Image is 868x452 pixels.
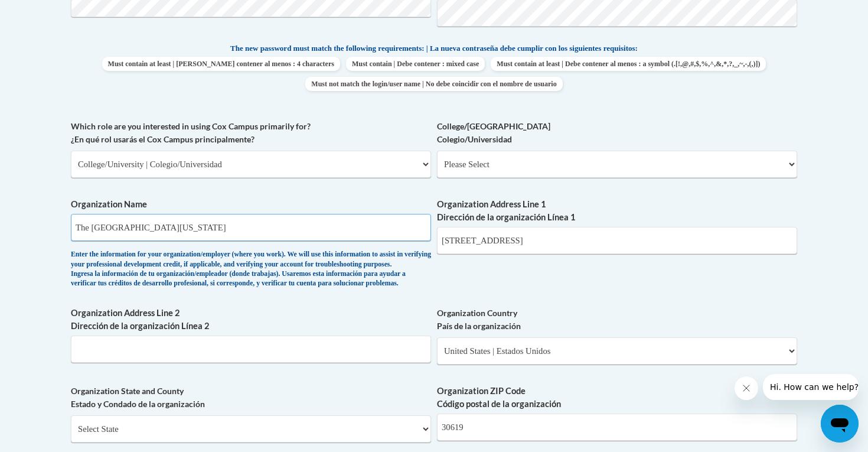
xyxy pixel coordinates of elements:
[71,336,431,363] input: Metadata input
[437,307,797,333] label: Organization Country País de la organización
[230,43,638,54] span: The new password must match the following requirements: | La nueva contraseña debe cumplir con lo...
[821,405,859,443] iframe: Button to launch messaging window
[71,307,431,333] label: Organization Address Line 2 Dirección de la organización Línea 2
[437,227,797,254] input: Metadata input
[71,198,431,211] label: Organization Name
[305,77,562,91] span: Must not match the login/user name | No debe coincidir con el nombre de usuario
[71,250,431,289] div: Enter the information for your organization/employer (where you work). We will use this informati...
[763,374,859,400] iframe: Message from company
[71,120,431,146] label: Which role are you interested in using Cox Campus primarily for? ¿En qué rol usarás el Cox Campus...
[735,376,758,400] iframe: Close message
[102,57,340,71] span: Must contain at least | [PERSON_NAME] contener al menos : 4 characters
[437,198,797,224] label: Organization Address Line 1 Dirección de la organización Línea 1
[437,414,797,441] input: Metadata input
[71,385,431,411] label: Organization State and County Estado y Condado de la organización
[437,385,797,411] label: Organization ZIP Code Código postal de la organización
[346,57,485,71] span: Must contain | Debe contener : mixed case
[71,214,431,241] input: Metadata input
[437,120,797,146] label: College/[GEOGRAPHIC_DATA] Colegio/Universidad
[491,57,766,71] span: Must contain at least | Debe contener al menos : a symbol (.[!,@,#,$,%,^,&,*,?,_,~,-,(,)])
